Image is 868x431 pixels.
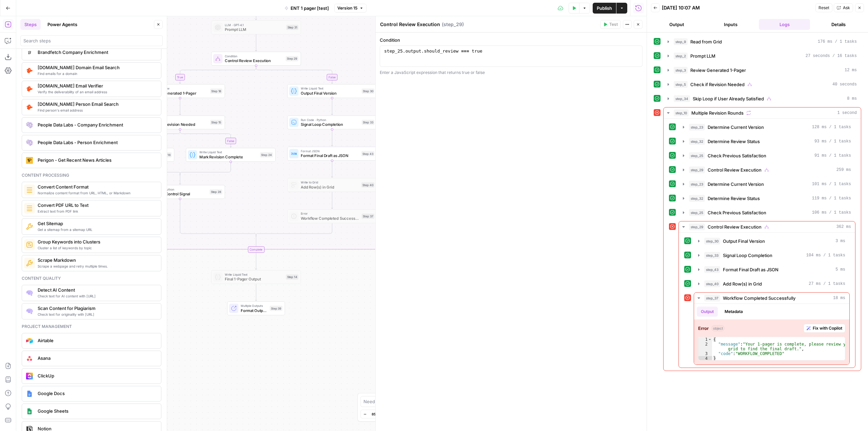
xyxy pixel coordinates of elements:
span: 128 ms / 1 tasks [812,124,851,130]
button: 259 ms [679,164,855,175]
div: Step 37 [362,214,375,219]
div: ConditionControl Review ExecutionStep 29 [211,52,301,66]
span: Multiple Outputs [241,303,268,308]
img: pda2t1ka3kbvydj0uf1ytxpc9563 [26,104,33,111]
img: 0h7jksvol0o4df2od7a04ivbg1s0 [26,290,33,296]
span: People Data Labs - Company Enrichment [38,121,156,128]
div: 3 [698,351,712,356]
g: Edge from step_25 to step_31 [255,3,257,20]
img: jlmgu399hrhymlku2g1lv3es8mdc [26,260,33,267]
span: Review Generated 1-Pager [149,90,208,96]
span: step_40 [704,280,720,287]
span: Ask [843,5,850,11]
img: asana_icon.png [26,355,33,362]
g: Edge from step_43 to step_40 [331,161,333,178]
div: Content processing [22,172,161,178]
button: 176 ms / 1 tasks [664,36,861,47]
img: Group%201%201.png [26,408,33,415]
img: lpaqdqy7dn0qih3o8499dt77wl9d [26,122,33,129]
span: Control Review Execution [225,58,283,63]
span: Final 1-Pager Output [225,276,283,282]
div: Step 18 [210,89,222,94]
div: Format JSONFormat Final Draft as JSONStep 43 [287,147,377,161]
div: Step 40 [361,182,374,188]
div: Step 43 [361,151,374,156]
button: Output [651,19,702,30]
div: Project management [22,324,161,330]
span: 8 ms [847,96,857,102]
span: Determine Review Status [708,138,760,145]
span: step_34 [674,95,690,102]
span: Error [301,211,359,216]
span: Scan Content for Plagiarism [38,305,156,312]
div: LLM · GPT-4.1Prompt LLMStep 31 [211,20,301,34]
button: Reset [815,3,832,12]
span: 91 ms / 1 tasks [814,153,851,159]
div: Step 33 [362,120,375,125]
span: Add Row(s) in Grid [301,184,359,190]
span: Convert PDF URL to Text [38,202,156,209]
span: step_43 [704,266,720,273]
button: 128 ms / 1 tasks [679,122,855,133]
span: Write Liquid Text [199,150,258,155]
div: Step 28 [210,189,222,194]
span: Check if Revision Needed [690,81,745,88]
div: 4 [698,356,712,361]
span: Get Sitemap [38,220,156,227]
span: Control Review Execution [708,223,762,230]
div: Complete [211,246,301,253]
div: Step 39 [270,306,282,311]
span: Format Outputs [241,308,268,313]
span: ( step_29 ) [442,21,464,28]
span: Add Row(s) in Grid [723,280,762,287]
button: 18 ms [694,293,849,303]
span: Reset [818,5,829,11]
span: object [711,325,725,331]
button: 27 seconds / 16 tasks [664,51,861,61]
span: Skip Loop if User Already Satisfied [693,95,764,102]
g: Edge from step_29 to step_30 [256,66,333,84]
span: 3 ms [835,238,845,244]
span: Get a sitemap from a sitemap URL [38,227,156,232]
span: 12 ms [845,67,857,73]
span: Convert Content Format [38,183,156,190]
g: Edge from step_10-iteration-end to step_14 [255,253,257,270]
span: Scrape a webpage and retry multiple times. [38,263,156,269]
g: Edge from step_15 to step_24 [180,129,232,147]
img: 8sr9m752o402vsyv5xlmk1fykvzq [26,67,33,74]
span: step_29 [689,166,705,173]
span: 104 ms / 1 tasks [806,252,845,258]
span: Group Keywords into Clusters [38,238,156,245]
span: LLM · GPT-4.1 [225,22,284,27]
button: 12 ms [664,65,861,76]
span: Publish [597,5,612,12]
span: step_32 [689,195,705,202]
button: 106 ms / 1 tasks [679,207,855,218]
button: Ask [834,3,853,12]
div: Step 16 [159,152,172,157]
span: step_23 [689,124,705,131]
div: Content quality [22,275,161,281]
strong: Error [698,325,709,332]
span: Condition [149,117,208,122]
img: rmubdrbnbg1gnbpnjb4bpmji9sfb [26,139,33,146]
img: Instagram%20post%20-%201%201.png [26,390,33,397]
img: airtable_oauth_icon.png [26,338,33,344]
img: g05n0ak81hcbx2skfcsf7zupj8nr [26,308,33,315]
span: Scrape Markdown [38,257,156,263]
button: 1 second [664,107,861,118]
span: Write Liquid Text [301,86,359,91]
button: Output [697,307,718,317]
g: Edge from step_18 to step_15 [179,98,181,115]
span: Test [609,21,618,27]
span: Google Docs [38,390,156,397]
span: Signal Loop Completion [723,252,772,259]
button: 101 ms / 1 tasks [679,179,855,190]
span: Extract text from PDF link [38,209,156,214]
img: d2drbpdw36vhgieguaa2mb4tee3c [26,49,33,56]
img: jle3u2szsrfnwtkz0xrwrcblgop0 [26,157,33,164]
span: 259 ms [836,167,851,173]
textarea: Control Review Execution [380,21,440,28]
span: [DOMAIN_NAME] Person Email Search [38,101,156,107]
span: Prompt LLM [690,53,715,59]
